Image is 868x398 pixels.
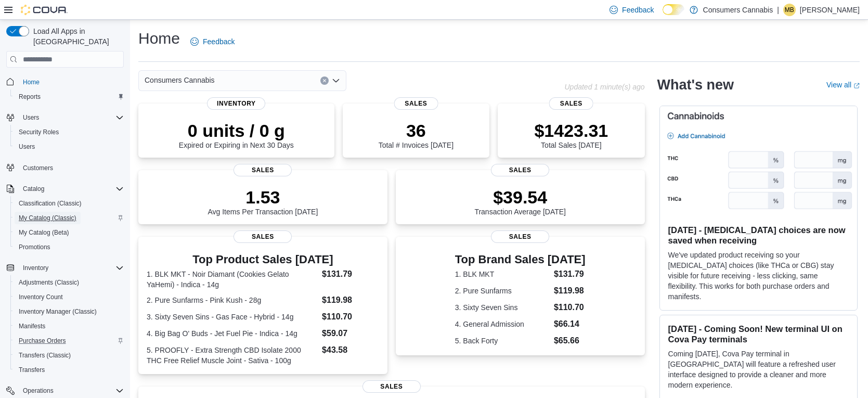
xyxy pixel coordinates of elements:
[19,199,82,208] span: Classification (Classic)
[554,318,586,330] dd: $66.14
[2,383,128,398] button: Operations
[379,120,454,149] div: Total # Invoices [DATE]
[15,349,124,362] span: Transfers (Classic)
[208,187,318,208] p: 1.53
[10,139,128,154] button: Users
[147,295,318,305] dt: 2. Pure Sunfarms - Pink Kush - 28g
[15,320,49,332] a: Manifests
[19,262,124,274] span: Inventory
[549,97,593,110] span: Sales
[2,160,128,175] button: Customers
[668,324,849,344] h3: [DATE] - Coming Soon! New terminal UI on Cova Pay terminals
[455,319,550,329] dt: 4. General Admission
[322,311,379,323] dd: $110.70
[19,293,63,301] span: Inventory Count
[19,384,124,397] span: Operations
[23,113,39,122] span: Users
[19,76,44,88] a: Home
[853,83,860,89] svg: External link
[668,349,849,390] p: Coming [DATE], Cova Pay terminal in [GEOGRAPHIC_DATA] will feature a refreshed user interface des...
[554,301,586,314] dd: $110.70
[15,91,45,103] a: Reports
[15,335,70,347] a: Purchase Orders
[19,143,35,151] span: Users
[234,230,292,243] span: Sales
[15,241,55,253] a: Promotions
[186,31,239,52] a: Feedback
[147,312,318,322] dt: 3. Sixty Seven Sins - Gas Face - Hybrid - 14g
[668,250,849,302] p: We've updated product receiving so your [MEDICAL_DATA] choices (like THCa or CBG) stay visible fo...
[663,4,684,15] input: Dark Mode
[15,91,124,103] span: Reports
[455,286,550,296] dt: 2. Pure Sunfarms
[19,366,45,374] span: Transfers
[15,197,86,210] a: Classification (Classic)
[208,187,318,216] div: Avg Items Per Transaction [DATE]
[19,183,48,195] button: Catalog
[10,275,128,290] button: Adjustments (Classic)
[10,290,128,304] button: Inventory Count
[491,164,549,176] span: Sales
[147,345,318,366] dt: 5. PROOFLY - Extra Strength CBD Isolate 2000 THC Free Relief Muscle Joint - Sativa - 100g
[10,319,128,333] button: Manifests
[179,120,294,149] div: Expired or Expiring in Next 30 Days
[800,4,860,16] p: [PERSON_NAME]
[15,349,75,362] a: Transfers (Classic)
[322,294,379,306] dd: $119.98
[10,125,128,139] button: Security Roles
[15,126,124,138] span: Security Roles
[534,120,608,141] p: $1423.31
[564,83,644,91] p: Updated 1 minute(s) ago
[554,335,586,347] dd: $65.66
[19,337,66,345] span: Purchase Orders
[622,5,654,15] span: Feedback
[10,211,128,225] button: My Catalog (Classic)
[19,228,69,237] span: My Catalog (Beta)
[147,269,318,290] dt: 1. BLK MKT - Noir Diamant (Cookies Gelato YaHemi) - Indica - 14g
[455,269,550,279] dt: 1. BLK MKT
[320,76,329,85] button: Clear input
[207,97,265,110] span: Inventory
[455,336,550,346] dt: 5. Back Forty
[15,364,49,376] a: Transfers
[15,320,124,332] span: Manifests
[2,74,128,89] button: Home
[554,268,586,280] dd: $131.79
[19,183,124,195] span: Catalog
[21,5,68,15] img: Cova
[203,36,235,47] span: Feedback
[19,161,124,174] span: Customers
[474,187,566,216] div: Transaction Average [DATE]
[15,126,63,138] a: Security Roles
[19,128,59,136] span: Security Roles
[23,164,53,172] span: Customers
[534,120,608,149] div: Total Sales [DATE]
[147,328,318,339] dt: 4. Big Bag O' Buds - Jet Fuel Pie - Indica - 14g
[15,226,124,239] span: My Catalog (Beta)
[15,241,124,253] span: Promotions
[15,364,124,376] span: Transfers
[394,97,438,110] span: Sales
[23,78,40,86] span: Home
[10,240,128,254] button: Promotions
[138,28,180,49] h1: Home
[455,302,550,313] dt: 3. Sixty Seven Sins
[10,333,128,348] button: Purchase Orders
[15,291,124,303] span: Inventory Count
[362,380,421,393] span: Sales
[332,76,340,85] button: Open list of options
[15,276,83,289] a: Adjustments (Classic)
[23,264,48,272] span: Inventory
[19,111,43,124] button: Users
[15,305,124,318] span: Inventory Manager (Classic)
[15,226,73,239] a: My Catalog (Beta)
[10,304,128,319] button: Inventory Manager (Classic)
[10,89,128,104] button: Reports
[379,120,454,141] p: 36
[23,387,54,395] span: Operations
[19,243,50,251] span: Promotions
[783,4,796,16] div: Michael Bertani
[322,268,379,280] dd: $131.79
[15,212,81,224] a: My Catalog (Classic)
[19,162,57,174] a: Customers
